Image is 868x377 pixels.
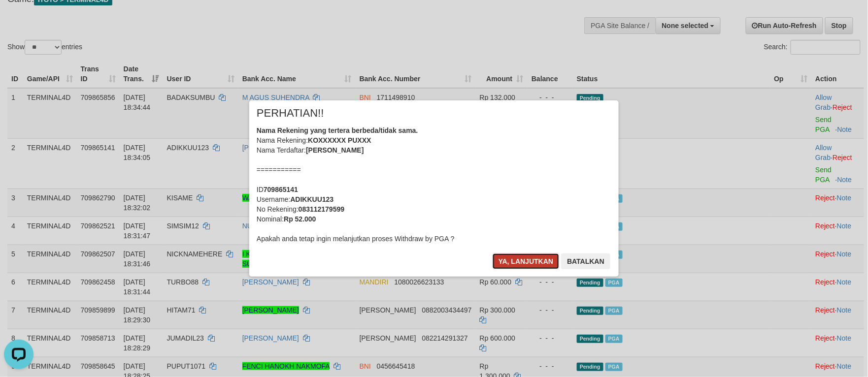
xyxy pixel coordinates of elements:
[264,186,298,193] b: 709865141
[257,126,418,134] b: Nama Rekening yang tertera berbeda/tidak sama.
[561,253,610,269] button: Batalkan
[493,253,560,269] button: Ya, lanjutkan
[257,126,611,244] div: Nama Rekening: Nama Terdaftar: =========== ID Username: No Rekening: Nominal: Apakah anda tetap i...
[308,136,371,144] b: KOXXXXXX PUXXX
[284,215,316,223] b: Rp 52.000
[306,146,364,154] b: [PERSON_NAME]
[257,108,324,118] span: PERHATIAN!!
[290,195,334,203] b: ADIKKUU123
[299,205,344,213] b: 083112179599
[4,4,33,33] button: Open LiveChat chat widget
